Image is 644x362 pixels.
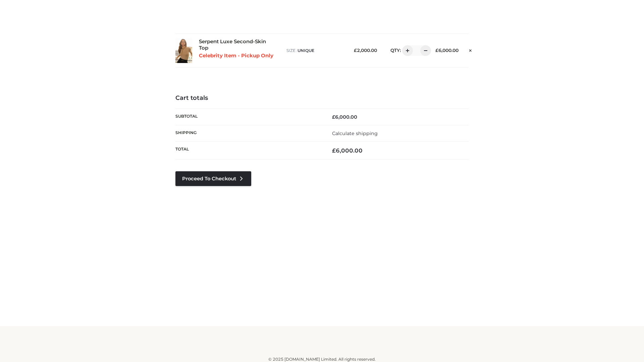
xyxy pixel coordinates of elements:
p: size : [286,48,347,54]
div: QTY: [384,45,429,56]
th: Subtotal [175,109,322,125]
th: Shipping [175,125,322,141]
span: £ [435,48,438,53]
h4: Cart totals [175,95,469,102]
bdi: 6,000.00 [332,147,363,154]
p: Celebrity Item - Pickup Only [199,53,280,59]
a: Calculate shipping [332,130,378,136]
span: £ [354,48,357,53]
a: Remove this item [465,45,475,54]
span: UNIQUE [298,48,314,53]
bdi: 6,000.00 [332,114,357,120]
bdi: 2,000.00 [354,48,377,53]
span: £ [332,147,336,154]
bdi: 6,000.00 [435,48,459,53]
span: £ [332,114,335,120]
th: Total [175,142,322,160]
a: Proceed to Checkout [175,171,251,186]
a: Serpent Luxe Second-Skin Top [199,39,272,51]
